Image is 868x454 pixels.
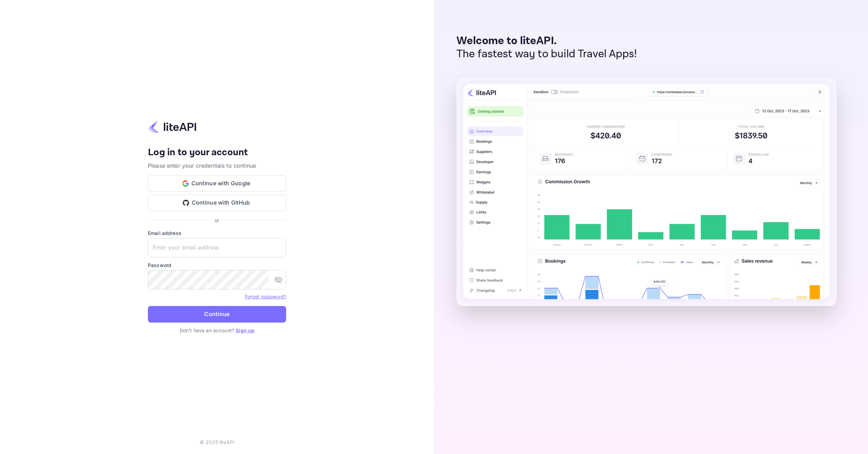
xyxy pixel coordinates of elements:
p: The fastest way to build Travel Apps! [456,48,637,61]
label: Password [148,261,286,269]
p: or [215,217,219,224]
button: Continue with Google [148,175,286,192]
p: Don't have an account? [148,327,286,334]
h4: Log in to your account [148,147,286,159]
a: Forget password? [245,294,286,299]
input: Enter your email address [148,238,286,257]
button: Continue with GitHub [148,195,286,211]
a: Forget password? [245,293,286,300]
p: Please enter your credentials to continue [148,161,286,170]
img: liteapi [148,120,196,134]
button: toggle password visibility [272,273,285,287]
p: © 2025 liteAPI [200,438,234,446]
img: liteAPI Dashboard Preview [456,78,837,306]
label: Email address [148,229,286,237]
button: Continue [148,306,286,323]
a: Sign up [236,327,254,333]
p: Welcome to liteAPI. [456,34,637,48]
